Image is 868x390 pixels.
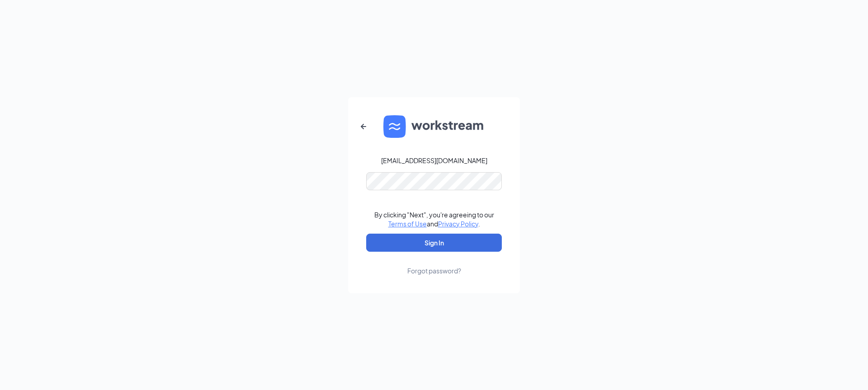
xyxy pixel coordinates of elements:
a: Terms of Use [388,220,427,228]
div: By clicking "Next", you're agreeing to our and . [374,210,494,228]
div: [EMAIL_ADDRESS][DOMAIN_NAME] [381,156,487,165]
a: Privacy Policy [438,220,478,228]
button: Sign In [366,234,502,252]
a: Forgot password? [407,252,461,275]
button: ArrowLeftNew [353,116,374,137]
div: Forgot password? [407,266,461,275]
svg: ArrowLeftNew [358,121,369,132]
img: WS logo and Workstream text [383,115,485,138]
